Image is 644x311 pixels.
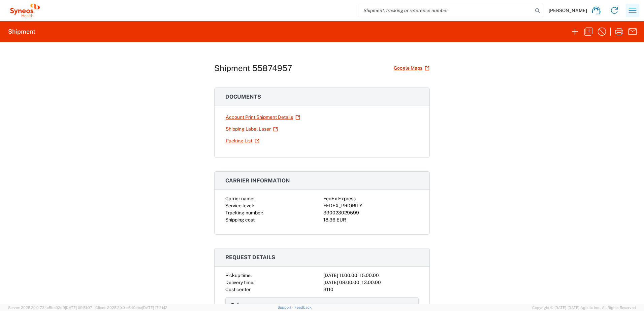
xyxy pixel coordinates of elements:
a: Shipping Label Laser [225,123,278,135]
h1: Shipment 55874957 [214,63,292,73]
span: Documents [225,94,261,100]
span: Carrier name: [225,196,254,201]
h2: Shipment [8,28,35,36]
span: Client: 2025.20.0-e640dba [95,306,167,310]
span: Request details [225,254,275,261]
div: FedEx Express [323,195,419,202]
span: Pickup time: [225,273,252,278]
div: 18.36 EUR [323,216,419,223]
div: [DATE] 11:00:00 - 15:00:00 [323,272,419,279]
a: Support [278,305,294,309]
a: Packing List [225,135,260,147]
span: Carrier information [225,177,290,184]
span: Cost center [225,287,251,292]
span: [PERSON_NAME] [549,7,587,13]
span: Tracking number: [225,210,263,215]
span: Server: 2025.20.0-734e5bc92d9 [8,306,92,310]
a: Feedback [294,305,312,309]
input: Shipment, tracking or reference number [358,4,533,17]
div: [DATE] 08:00:00 - 13:00:00 [323,279,419,286]
span: [DATE] 09:51:07 [65,306,92,310]
span: Copyright © [DATE]-[DATE] Agistix Inc., All Rights Reserved [532,305,636,311]
span: [DATE] 17:21:12 [142,306,167,310]
a: Account Print Shipment Details [225,111,300,123]
span: Delivery time: [225,280,254,285]
span: Service level: [225,203,254,208]
a: Google Maps [393,62,430,74]
span: Shipping cost [225,217,255,222]
div: 390023029599 [323,209,419,216]
div: 3110 [323,286,419,293]
span: References [231,302,256,308]
div: FEDEX_PRIORITY [323,202,419,209]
